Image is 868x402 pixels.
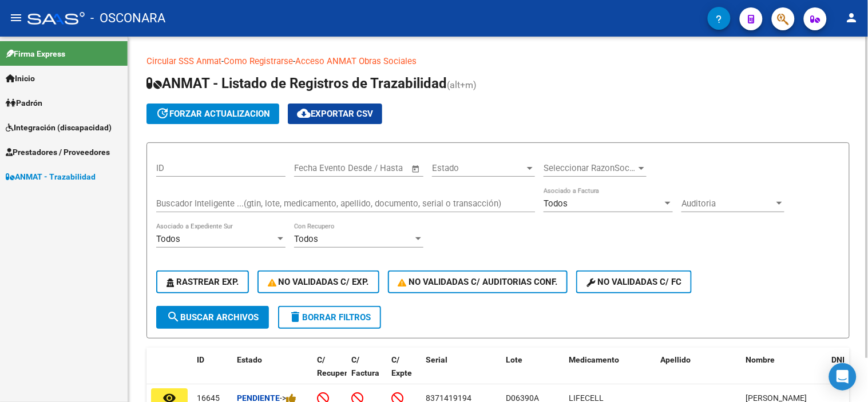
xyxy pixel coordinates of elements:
[288,104,382,124] button: Exportar CSV
[576,270,692,293] button: No validadas c/ FC
[845,11,859,25] mat-icon: person
[257,270,379,293] button: No Validadas c/ Exp.
[417,56,524,66] a: Documentacion trazabilidad
[197,355,204,364] span: ID
[6,121,112,134] span: Integración (discapacidad)
[288,310,302,324] mat-icon: delete
[398,277,558,287] span: No Validadas c/ Auditorias Conf.
[295,56,417,66] a: Acceso ANMAT Obras Sociales
[391,355,412,377] span: C/ Expte
[167,310,180,324] mat-icon: search
[421,348,501,398] datatable-header-cell: Serial
[156,234,180,244] span: Todos
[387,348,421,398] datatable-header-cell: C/ Expte
[268,277,369,287] span: No Validadas c/ Exp.
[569,355,619,364] span: Medicamento
[146,56,221,66] a: Circular SSS Anmat
[656,348,742,398] datatable-header-cell: Apellido
[278,306,381,329] button: Borrar Filtros
[294,234,318,244] span: Todos
[410,162,423,176] button: Open calendar
[829,363,857,391] div: Open Intercom Messenger
[447,79,477,90] span: (alt+m)
[237,355,262,364] span: Estado
[288,312,371,323] span: Borrar Filtros
[351,355,379,377] span: C/ Factura
[351,163,406,173] input: Fecha fin
[156,106,169,120] mat-icon: update
[6,72,35,85] span: Inicio
[586,277,681,287] span: No validadas c/ FC
[660,355,691,364] span: Apellido
[156,306,269,329] button: Buscar Archivos
[426,355,447,364] span: Serial
[544,198,568,209] span: Todos
[156,270,249,293] button: Rastrear Exp.
[6,97,42,109] span: Padrón
[167,277,239,287] span: Rastrear Exp.
[317,355,352,377] span: C/ Recupero
[832,355,845,364] span: DNI
[312,348,347,398] datatable-header-cell: C/ Recupero
[742,348,827,398] datatable-header-cell: Nombre
[297,106,311,120] mat-icon: cloud_download
[564,348,656,398] datatable-header-cell: Medicamento
[432,163,525,173] span: Estado
[347,348,387,398] datatable-header-cell: C/ Factura
[294,163,340,173] input: Fecha inicio
[146,104,279,124] button: forzar actualizacion
[192,348,232,398] datatable-header-cell: ID
[167,312,259,323] span: Buscar Archivos
[6,146,110,158] span: Prestadores / Proveedores
[6,170,96,183] span: ANMAT - Trazabilidad
[506,355,522,364] span: Lote
[224,56,293,66] a: Como Registrarse
[146,55,850,67] p: - -
[6,47,65,60] span: Firma Express
[146,75,447,91] span: ANMAT - Listado de Registros de Trazabilidad
[232,348,312,398] datatable-header-cell: Estado
[156,109,270,119] span: forzar actualizacion
[544,163,636,173] span: Seleccionar RazonSocial
[681,198,774,209] span: Auditoria
[90,6,165,31] span: - OSCONARA
[388,270,568,293] button: No Validadas c/ Auditorias Conf.
[501,348,564,398] datatable-header-cell: Lote
[9,11,23,25] mat-icon: menu
[746,355,775,364] span: Nombre
[297,109,373,119] span: Exportar CSV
